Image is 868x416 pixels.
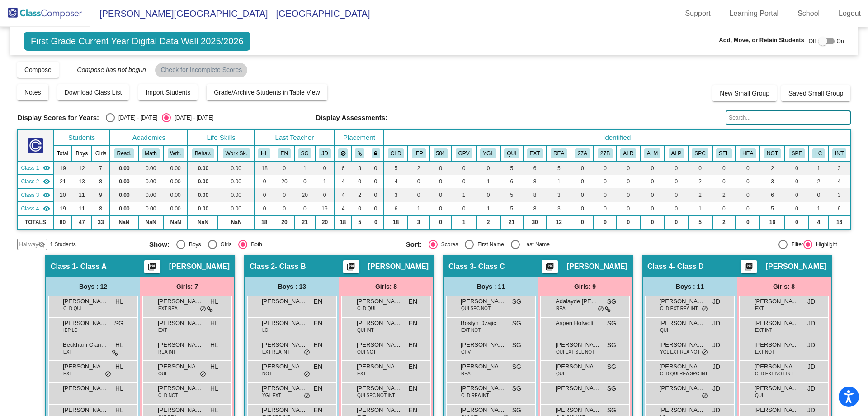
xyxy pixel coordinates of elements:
td: 0 [617,202,640,215]
td: 0.00 [110,202,138,215]
td: 8 [523,188,547,202]
td: 9 [92,188,110,202]
input: Search... [726,110,850,125]
mat-radio-group: Select an option [149,240,399,249]
th: Last Teacher [255,130,335,146]
a: School [790,6,827,21]
td: 0 [665,188,688,202]
td: 16 [760,215,785,229]
button: Behav. [192,148,214,158]
td: Elissa Noble - Class B [18,175,53,188]
button: EN [278,148,291,158]
td: 0.00 [218,188,254,202]
td: 0 [712,175,736,188]
span: Class 3 [21,191,39,199]
td: 0 [255,188,274,202]
td: 1 [547,175,571,188]
td: 0 [785,202,809,215]
td: 0.00 [188,175,218,188]
td: 0.00 [138,202,164,215]
td: 0.00 [138,188,164,202]
td: 0.00 [138,161,164,175]
td: 0.00 [164,175,188,188]
button: 504 [434,148,448,158]
td: 0.00 [188,202,218,215]
td: 5 [760,202,785,215]
td: 0 [640,188,665,202]
span: First Grade Current Year Digital Data Wall 2025/2026 [24,32,250,51]
button: Read. [114,148,134,158]
span: Class 1 [21,164,39,172]
td: 0 [315,161,335,175]
td: 2 [760,161,785,175]
button: YGL [480,148,496,158]
td: 3 [408,215,429,229]
mat-icon: visibility [43,178,50,185]
span: Display Scores for Years: [17,114,99,122]
button: New Small Group [712,85,777,101]
td: 2 [476,215,500,229]
td: 47 [72,215,91,229]
td: 12 [72,161,91,175]
th: Keep away students [335,146,352,161]
button: LC [812,148,825,158]
mat-chip: Check for Incomplete Scores [155,63,247,77]
td: 2 [712,188,736,202]
td: 3 [547,202,571,215]
td: 0 [665,161,688,175]
td: 0 [571,175,594,188]
td: 0 [594,161,616,175]
button: CLD [388,148,404,158]
mat-icon: visibility [43,205,50,212]
td: 0 [785,175,809,188]
td: 7 [92,161,110,175]
mat-icon: visibility [43,164,50,172]
td: 4 [384,175,408,188]
th: Quiet [500,146,523,161]
td: 0 [617,175,640,188]
td: NaN [218,215,254,229]
td: 0 [408,188,429,202]
th: 504 Plan [429,146,452,161]
td: 0 [315,188,335,202]
mat-radio-group: Select an option [106,113,213,122]
th: Students [53,130,110,146]
span: Notes [24,89,41,96]
mat-icon: picture_as_pdf [544,262,555,275]
div: [DATE] - [DATE] [115,114,157,122]
span: On [837,37,844,45]
th: Young for Grade Level [476,146,500,161]
td: 1 [315,175,335,188]
th: Advanced Learning Reading [617,146,640,161]
td: 5 [500,161,523,175]
td: 20 [53,188,72,202]
td: 0 [368,175,384,188]
td: 0.00 [188,188,218,202]
div: Girls [217,240,232,249]
th: Life Skills [188,130,255,146]
div: Both [247,240,262,249]
th: Health Impacts in the Learning Env [736,146,760,161]
td: 20 [315,215,335,229]
td: 0 [640,215,665,229]
button: Print Students Details [741,260,757,273]
td: 0 [785,161,809,175]
td: 33 [92,215,110,229]
td: 16 [829,215,850,229]
td: 19 [315,202,335,215]
td: TOTALS [18,215,53,229]
button: Print Students Details [144,260,160,273]
td: 2 [688,175,712,188]
th: Learning Center [809,146,828,161]
button: QUI [504,148,519,158]
td: 0 [617,215,640,229]
span: Compose has not begun [68,66,146,73]
td: 0.00 [164,161,188,175]
td: 18 [255,215,274,229]
th: Notes are included [760,146,785,161]
button: SEL [716,148,731,158]
td: 0 [736,188,760,202]
td: 8 [92,175,110,188]
td: 1 [809,161,828,175]
a: Learning Portal [722,6,786,21]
